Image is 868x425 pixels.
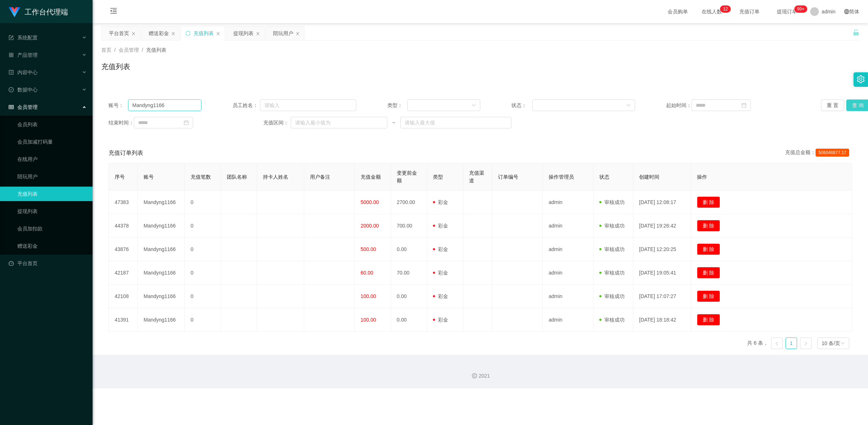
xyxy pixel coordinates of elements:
[397,170,417,183] span: 变更前金额
[697,196,720,208] button: 删 除
[260,99,357,111] input: 请输入
[599,199,625,205] span: 审核成功
[149,26,169,40] div: 赠送彩金
[387,102,407,109] span: 类型：
[361,199,379,205] span: 5000.00
[115,174,125,180] span: 序号
[747,337,768,349] li: 共 6 条，
[185,308,221,332] td: 0
[400,117,511,128] input: 请输入最大值
[185,261,221,285] td: 0
[109,149,143,157] span: 充值订单列表
[9,69,38,75] span: 内容中心
[142,47,143,53] span: /
[17,221,87,236] a: 会员加扣款
[599,174,609,180] span: 状态
[109,285,138,308] td: 42108
[543,285,593,308] td: admin
[138,261,185,285] td: Mandyng1166
[128,99,201,111] input: 请输入
[9,87,38,93] span: 数据中心
[101,0,126,24] i: 图标: menu-fold
[9,70,14,75] i: 图标: profile
[17,152,87,166] a: 在线用户
[17,187,87,201] a: 充值列表
[361,174,381,180] span: 充值金额
[263,119,291,127] span: 充值区间：
[310,174,330,180] span: 用户备注
[599,293,625,299] span: 审核成功
[9,7,20,17] img: logo.9652507e.png
[17,204,87,218] a: 提现列表
[138,308,185,332] td: Mandyng1166
[633,261,691,285] td: [DATE] 19:05:41
[723,5,726,13] p: 1
[511,102,532,109] span: 状态：
[633,214,691,238] td: [DATE] 19:26:42
[138,214,185,238] td: Mandyng1166
[472,103,476,108] i: 图标: down
[433,246,448,252] span: 彩金
[109,214,138,238] td: 44378
[775,341,779,346] i: 图标: left
[433,199,448,205] span: 彩金
[138,238,185,261] td: Mandyng1166
[720,5,731,13] sup: 12
[469,170,484,183] span: 充值渠道
[741,103,746,108] i: 图标: calendar
[361,293,376,299] span: 100.00
[295,31,300,36] i: 图标: close
[17,239,87,253] a: 赠送彩金
[698,9,726,14] span: 在线人数
[626,103,631,108] i: 图标: down
[816,149,849,157] span: 506048877.17
[138,285,185,308] td: Mandyng1166
[433,174,443,180] span: 类型
[109,119,134,127] span: 结束时间：
[9,35,38,41] span: 系统配置
[543,191,593,214] td: admin
[543,308,593,332] td: admin
[697,220,720,231] button: 删 除
[786,337,797,349] li: 1
[9,104,38,110] span: 会员管理
[109,26,129,40] div: 平台首页
[433,317,448,323] span: 彩金
[391,214,427,238] td: 700.00
[844,9,849,14] i: 图标: global
[138,191,185,214] td: Mandyng1166
[146,47,166,53] span: 充值列表
[821,99,844,111] button: 重 置
[17,135,87,149] a: 会员加减打码量
[9,256,87,271] a: 图标: dashboard平台首页
[633,191,691,214] td: [DATE] 12:08:17
[25,0,68,24] h1: 工作台代理端
[391,191,427,214] td: 2700.00
[9,52,38,58] span: 产品管理
[804,341,808,346] i: 图标: right
[800,337,812,349] li: 下一页
[639,174,659,180] span: 创建时间
[697,243,720,255] button: 删 除
[697,314,720,326] button: 删 除
[233,102,260,109] span: 员工姓名：
[144,174,154,180] span: 账号
[785,149,852,157] div: 充值总金额：
[185,238,221,261] td: 0
[543,238,593,261] td: admin
[726,5,728,13] p: 2
[109,191,138,214] td: 47383
[361,246,376,252] span: 500.00
[391,261,427,285] td: 70.00
[227,174,247,180] span: 团队名称
[599,317,625,323] span: 审核成功
[549,174,574,180] span: 操作管理员
[361,223,379,229] span: 2000.00
[391,308,427,332] td: 0.00
[109,261,138,285] td: 42187
[736,9,763,14] span: 充值订单
[857,75,865,83] i: 图标: setting
[387,119,400,127] span: ~
[193,26,214,40] div: 充值列表
[771,337,783,349] li: 上一页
